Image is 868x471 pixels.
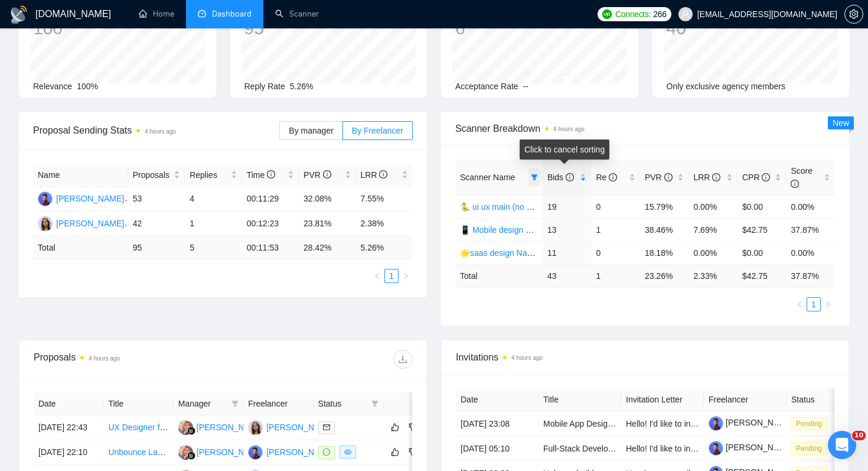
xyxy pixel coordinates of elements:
[248,445,263,460] img: AK
[369,395,381,412] span: filter
[34,350,223,369] div: Proposals
[833,118,849,128] span: New
[185,187,242,212] td: 4
[791,418,831,428] a: Pending
[709,441,723,456] img: c1BKRfeXWqy8uxsVXOyWlbCmhLOaYVRZhG1AF8lz3gjmfjet24XWdPW71_eg2D2-YY
[185,212,242,236] td: 1
[792,297,807,311] li: Previous Page
[9,5,28,24] img: logo
[704,388,787,411] th: Freelancer
[243,392,313,415] th: Freelancer
[828,431,856,459] iframe: Intercom live chat
[128,187,185,212] td: 53
[807,298,820,311] a: 1
[290,82,314,91] span: 5.26%
[406,420,420,434] button: dislike
[178,445,193,460] img: NS
[791,442,827,455] span: Pending
[786,264,835,287] td: 37.87 %
[693,173,720,182] span: LRR
[786,218,835,241] td: 37.87%
[543,419,703,428] a: Mobile App Designer for Fitness Application
[388,420,402,434] button: like
[38,216,53,231] img: AS
[709,418,794,427] a: [PERSON_NAME]
[640,218,689,241] td: 38.46%
[796,301,803,308] span: left
[266,421,334,434] div: [PERSON_NAME]
[591,218,640,241] td: 1
[187,451,195,460] img: gigradar-bm.png
[103,440,173,465] td: Unbounce Landing Page Designer Needed – Desktop &amp; Mobile Optimization
[786,241,835,264] td: 0.00%
[33,82,72,91] span: Relevance
[539,436,621,461] td: Full-Stack Development (Including UI/UX) – Custom Digital Closing Platform
[242,187,299,212] td: 00:11:29
[615,8,651,21] span: Connects:
[275,9,319,19] a: searchScanner
[304,170,331,180] span: PVR
[792,297,807,311] button: left
[688,195,738,218] td: 0.00%
[323,170,331,178] span: info-circle
[596,173,617,182] span: Re
[844,9,863,19] a: setting
[640,195,689,218] td: 15.79%
[174,392,243,415] th: Manager
[248,420,263,435] img: AS
[108,447,406,457] a: Unbounce Landing Page Designer Needed – Desktop &amp; Mobile Optimization
[197,421,265,434] div: [PERSON_NAME]
[844,5,863,24] button: setting
[370,269,384,283] button: left
[361,170,388,180] span: LRR
[385,269,398,282] a: 1
[38,191,53,206] img: AK
[667,82,786,91] span: Only exclusive agency members
[178,422,265,431] a: NS[PERSON_NAME]
[402,272,409,280] span: right
[409,423,417,432] span: dislike
[38,218,124,228] a: AS[PERSON_NAME]
[56,192,124,205] div: [PERSON_NAME]
[553,126,585,132] time: 4 hours ago
[645,173,673,182] span: PVR
[244,82,285,91] span: Reply Rate
[38,193,124,203] a: AK[PERSON_NAME]
[248,422,334,431] a: AS[PERSON_NAME]
[539,388,621,411] th: Title
[539,411,621,436] td: Mobile App Designer for Fitness Application
[289,126,333,135] span: By manager
[145,128,176,135] time: 4 hours ago
[456,350,834,365] span: Invitations
[190,168,228,181] span: Replies
[318,397,367,410] span: Status
[688,264,738,287] td: 2.33 %
[391,447,399,457] span: like
[456,436,539,461] td: [DATE] 05:10
[566,173,574,181] span: info-circle
[409,447,417,457] span: dislike
[323,449,330,456] span: message
[394,355,412,364] span: download
[139,9,174,19] a: homeHome
[709,416,723,431] img: c1BKRfeXWqy8uxsVXOyWlbCmhLOaYVRZhG1AF8lz3gjmfjet24XWdPW71_eg2D2-YY
[56,217,124,230] div: [PERSON_NAME]
[34,440,103,465] td: [DATE] 22:10
[399,269,413,283] li: Next Page
[543,241,592,264] td: 11
[197,446,265,459] div: [PERSON_NAME]
[709,443,794,452] a: [PERSON_NAME]
[821,297,835,311] button: right
[178,397,227,410] span: Manager
[178,447,265,456] a: NS[PERSON_NAME]
[852,431,866,440] span: 10
[356,187,413,212] td: 7.55%
[821,297,835,311] li: Next Page
[456,388,539,411] th: Date
[356,212,413,236] td: 2.38%
[460,173,515,182] span: Scanner Name
[299,187,355,212] td: 32.08%
[664,173,673,181] span: info-circle
[543,444,822,453] a: Full-Stack Development (Including UI/UX) – Custom Digital Closing Platform
[399,269,413,283] button: right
